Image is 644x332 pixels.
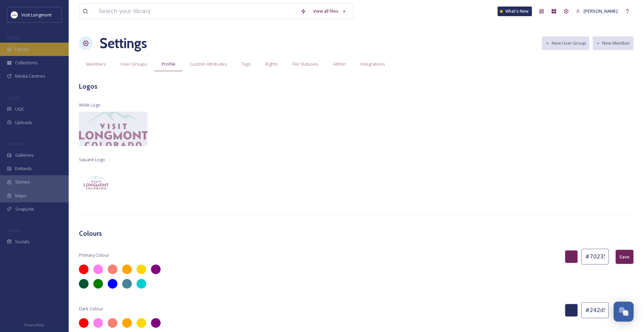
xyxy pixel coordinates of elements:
span: Uploads [15,119,32,126]
span: COLLECT [7,95,22,100]
span: MEDIA [7,35,19,41]
span: Primary Colour [79,252,109,258]
span: Stories [15,179,30,185]
div: #ffd700 [137,265,146,274]
span: Embeds [15,165,32,172]
div: #ffd700 [137,318,146,328]
span: Integrations [360,61,385,67]
a: [PERSON_NAME] [573,4,621,18]
div: #008000 [93,279,103,289]
span: Square Logo [79,156,105,163]
img: longmont.jpg [79,166,113,201]
div: #fa8072 [108,265,117,274]
span: User Groups [120,61,147,67]
div: #800080 [151,265,161,274]
span: Library [15,46,29,53]
h3: Logos [79,81,634,91]
span: WIDGETS [7,141,23,146]
div: #ff80ed [93,265,103,274]
div: #065535 [79,279,89,289]
span: SOCIALS [7,228,21,233]
span: Socials [15,239,30,245]
a: View all files [310,4,350,18]
span: Collections [15,59,38,66]
span: Members [86,61,106,67]
a: What's New [498,7,532,16]
span: UGC [15,106,24,112]
span: File Statuses [292,61,319,67]
div: #468499 [122,279,132,289]
button: Open Chat [614,302,634,322]
div: #00ced1 [137,279,146,289]
span: Media Centres [15,73,45,79]
img: longmont%20wide.svg [79,109,148,149]
div: #0000ff [108,279,117,289]
span: Dark Colour [79,306,103,312]
div: #ff0000 [79,318,89,328]
span: Admin [333,61,346,67]
a: Privacy Policy [24,320,44,329]
div: #ffa500 [122,318,132,328]
button: New Member [593,36,634,50]
span: Galleries [15,152,34,158]
input: Search your library [95,4,297,19]
img: longmont.jpg [11,11,18,18]
div: #ff0000 [79,265,89,274]
div: #ffa500 [122,265,132,274]
span: Tags [241,61,251,67]
span: [PERSON_NAME] [584,8,618,14]
span: Custom Attributes [190,61,227,67]
div: #fa8072 [108,318,117,328]
span: Maps [15,192,26,199]
button: Save [616,250,634,264]
div: #800080 [151,318,161,328]
span: Wide Logo [79,102,101,108]
button: New User Group [542,36,589,50]
div: #ff80ed [93,318,103,328]
span: Profile [162,61,175,67]
span: SnapLink [15,206,34,212]
div: #ffffff [151,279,161,289]
span: Rights [265,61,278,67]
span: Privacy Policy [24,323,44,327]
h3: Colours [79,229,634,239]
span: Visit Longmont [21,12,51,18]
h1: Settings [100,33,147,54]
